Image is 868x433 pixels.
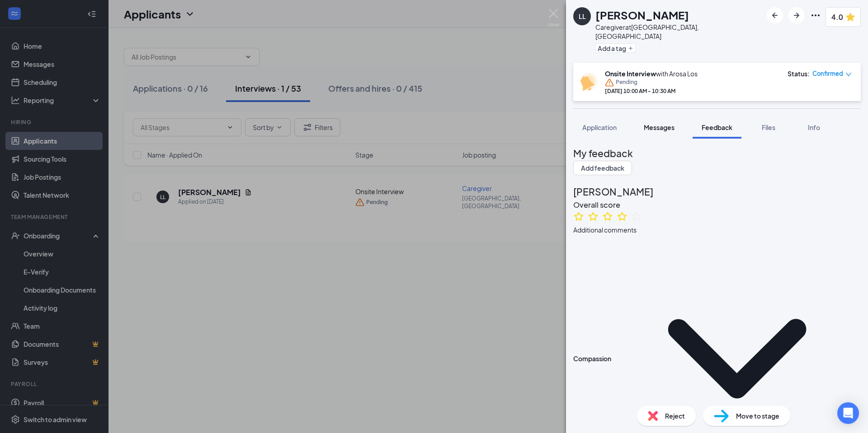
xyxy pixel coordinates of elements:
svg: ArrowLeftNew [769,10,780,21]
svg: StarBorder [602,211,613,222]
div: with Arosa Los [605,69,698,78]
div: [DATE] 10:00 AM - 10:30 AM [605,87,698,95]
button: PlusAdd a tag [595,43,636,53]
span: Confirmed [812,69,843,78]
svg: StarBorder [617,211,627,222]
span: Info [808,123,820,131]
span: Pending [616,78,637,87]
div: LL [579,12,586,21]
svg: Warning [605,78,614,87]
span: Additional comments [573,225,637,235]
div: Caregiver at [GEOGRAPHIC_DATA], [GEOGRAPHIC_DATA] [595,23,762,41]
b: Onsite Interview [605,70,656,78]
svg: StarBorder [588,211,599,222]
span: 4.0 [831,11,843,23]
span: Application [582,123,617,131]
span: Feedback [702,123,732,131]
button: ArrowLeftNew [767,7,783,23]
svg: Plus [628,46,633,51]
div: Compassion [573,354,611,363]
svg: StarBorder [631,211,642,222]
svg: ArrowRight [791,10,802,21]
span: Messages [644,123,675,131]
div: Open Intercom Messenger [837,402,859,424]
h2: [PERSON_NAME] [573,184,861,199]
h2: My feedback [573,146,861,161]
span: Move to stage [736,411,779,421]
h3: Overall score [573,199,861,211]
div: Status : [788,69,810,78]
svg: StarBorder [573,211,584,222]
span: Reject [665,411,685,421]
span: Files [762,123,775,131]
button: ArrowRight [788,7,805,23]
h1: [PERSON_NAME] [595,7,689,23]
span: down [845,71,852,78]
svg: Ellipses [810,10,821,21]
button: Add feedback [573,161,632,175]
